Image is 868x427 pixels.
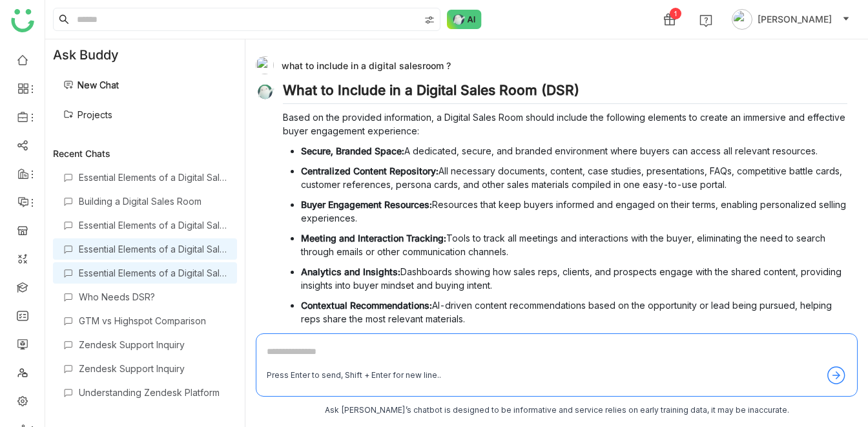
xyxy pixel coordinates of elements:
strong: Secure, Branded Space: [301,145,404,156]
div: Building a Digital Sales Room [79,196,227,207]
strong: Centralized Content Repository: [301,165,439,176]
div: HPEGlobal Sales Opportunities Boost [79,411,227,422]
div: Zendesk Support Inquiry [79,339,227,350]
div: Essential Elements of a Digital Salesroom [79,244,227,255]
img: ask-buddy-normal.svg [447,10,482,29]
div: what to include in a digital salesroom ? [256,56,847,74]
strong: Buyer Engagement Resources: [301,199,432,210]
div: Essential Elements of a Digital Salesroom [79,267,227,278]
div: Essential Elements of a Digital Sales Room [79,220,227,231]
div: Press Enter to send, Shift + Enter for new line.. [267,370,441,382]
img: search-type.svg [424,15,435,25]
p: Based on the provided information, a Digital Sales Room should include the following elements to ... [283,110,847,138]
p: All necessary documents, content, case studies, presentations, FAQs, competitive battle cards, cu... [301,164,847,191]
strong: Analytics and Insights: [301,266,400,277]
p: AI-driven content recommendations based on the opportunity or lead being pursued, helping reps sh... [301,298,847,326]
img: help.svg [699,14,712,27]
div: Ask Buddy [45,39,245,70]
img: logo [11,9,34,32]
div: Ask [PERSON_NAME]’s chatbot is designed to be informative and service relies on early training da... [256,404,858,417]
a: New Chat [63,79,119,90]
strong: Contextual Recommendations: [301,300,432,311]
p: Tools to track all meetings and interactions with the buyer, eliminating the need to search throu... [301,231,847,258]
p: A dedicated, secure, and branded environment where buyers can access all relevant resources. [301,144,847,158]
button: [PERSON_NAME] [729,9,852,30]
div: 1 [670,8,681,19]
div: Who Needs DSR? [79,291,227,302]
img: avatar [732,9,752,30]
a: Projects [63,109,112,120]
span: [PERSON_NAME] [758,12,832,26]
div: Recent Chats [53,148,237,159]
h2: What to Include in a Digital Sales Room (DSR) [283,82,847,104]
img: 684a9c37de261c4b36a3da64 [256,56,274,74]
p: Resources that keep buyers informed and engaged on their terms, enabling personalized selling exp... [301,198,847,225]
div: Essential Elements of a Digital Salesroom [79,172,227,183]
div: Understanding Zendesk Platform [79,387,227,398]
div: GTM vs Highspot Comparison [79,315,227,326]
p: Dashboards showing how sales reps, clients, and prospects engage with the shared content, providi... [301,265,847,292]
strong: Meeting and Interaction Tracking: [301,233,446,244]
div: Zendesk Support Inquiry [79,363,227,374]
